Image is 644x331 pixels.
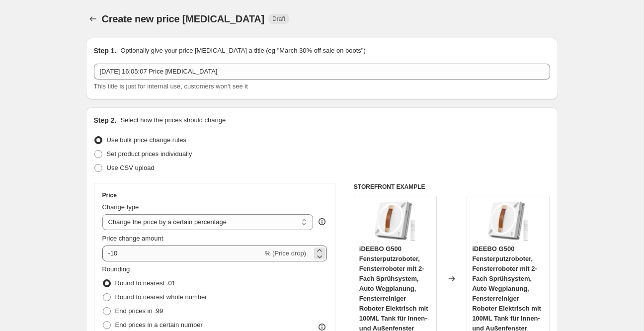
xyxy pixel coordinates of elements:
span: Create new price [MEDICAL_DATA] [102,13,265,24]
span: Rounding [102,265,130,273]
img: 61ghhkF2aaL._AC_SL1500_80x.jpg [488,201,528,241]
h6: STOREFRONT EXAMPLE [354,183,550,191]
button: Price change jobs [86,12,100,26]
span: Round to nearest whole number [115,293,207,301]
span: Use bulk price change rules [107,136,186,144]
h2: Step 2. [94,115,117,125]
p: Select how the prices should change [120,115,226,125]
input: -15 [102,246,263,261]
img: 61ghhkF2aaL._AC_SL1500_80x.jpg [375,201,415,241]
span: Use CSV upload [107,164,155,171]
span: Price change amount [102,235,163,242]
span: Change type [102,203,139,211]
span: End prices in a certain number [115,321,203,329]
span: This title is just for internal use, customers won't see it [94,83,248,90]
span: End prices in .99 [115,307,163,315]
h3: Price [102,191,117,199]
p: Optionally give your price [MEDICAL_DATA] a title (eg "March 30% off sale on boots") [120,46,365,56]
div: help [317,217,327,227]
span: % (Price drop) [265,249,306,257]
span: Draft [272,15,285,23]
input: 30% off holiday sale [94,64,550,80]
span: Round to nearest .01 [115,279,175,287]
span: Set product prices individually [107,150,192,158]
h2: Step 1. [94,46,117,56]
